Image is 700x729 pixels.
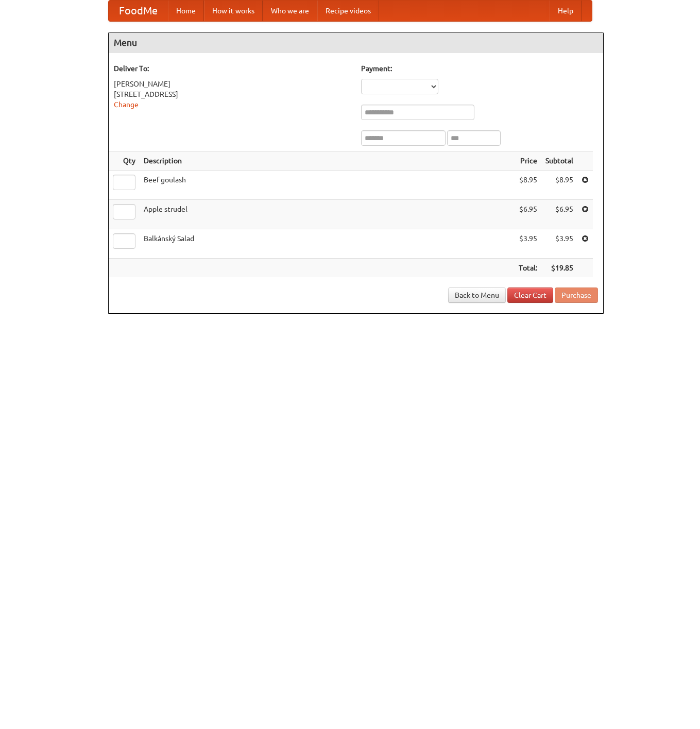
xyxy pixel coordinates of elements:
[541,259,577,278] th: $19.85
[541,229,577,259] td: $3.95
[168,1,204,21] a: Home
[555,287,598,303] button: Purchase
[515,151,541,171] th: Price
[507,287,553,303] a: Clear Cart
[515,259,541,278] th: Total:
[541,171,577,200] td: $8.95
[109,32,603,53] h4: Menu
[140,151,515,171] th: Description
[140,229,515,259] td: Balkánský Salad
[114,79,351,89] div: [PERSON_NAME]
[263,1,317,21] a: Who we are
[515,171,541,200] td: $8.95
[114,100,139,109] a: Change
[140,171,515,200] td: Beef goulash
[515,200,541,229] td: $6.95
[448,287,506,303] a: Back to Menu
[317,1,379,21] a: Recipe videos
[550,1,582,21] a: Help
[109,151,140,171] th: Qty
[140,200,515,229] td: Apple strudel
[204,1,263,21] a: How it works
[541,151,577,171] th: Subtotal
[541,200,577,229] td: $6.95
[515,229,541,259] td: $3.95
[114,63,351,74] h5: Deliver To:
[114,89,351,99] div: [STREET_ADDRESS]
[361,63,598,74] h5: Payment:
[109,1,168,21] a: FoodMe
